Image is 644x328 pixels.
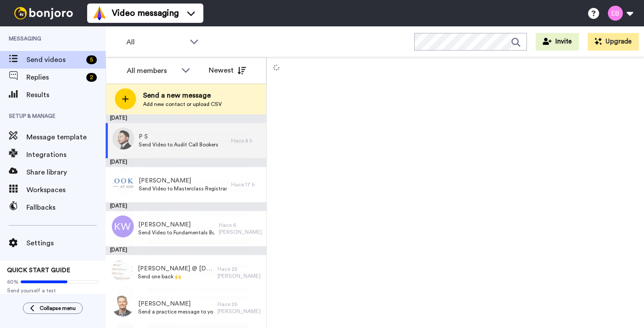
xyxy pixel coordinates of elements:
div: Hace 8 h [231,137,262,144]
span: Send a new message [143,90,222,101]
button: Collapse menu [23,302,83,314]
div: [DATE] [106,202,266,211]
span: [PERSON_NAME] @ [DOMAIN_NAME] [138,264,213,273]
span: Message template [26,132,106,142]
span: Send a practice message to yourself [138,308,213,315]
div: [DATE] [106,114,266,123]
span: Send Video to Fundamentals Buyers [138,229,214,236]
span: Video messaging [112,7,179,19]
span: Results [26,90,106,100]
img: kw.png [112,215,134,237]
span: Send videos [26,55,83,65]
div: Hace 6 [PERSON_NAME] [219,222,262,236]
div: 2 [86,73,97,82]
img: 58a8d4ed-87a8-441b-9af6-3d0b7ad22dfc.png [112,171,134,193]
span: Send one back 🙌 [138,273,213,280]
span: Add new contact or upload CSV [143,101,222,108]
img: vm-color.svg [92,6,107,20]
span: Settings [26,238,106,248]
span: Fallbacks [26,202,106,213]
span: Replies [26,72,83,83]
img: 3118bc9d-4c5d-4c27-92f7-dfeb181b19f9.jpg [112,295,134,317]
span: Send yourself a test [7,287,99,294]
button: Upgrade [588,33,639,51]
span: [PERSON_NAME] [139,176,227,185]
span: Collapse menu [40,305,76,312]
span: QUICK START GUIDE [7,267,70,273]
div: [DATE] [106,158,266,167]
span: [PERSON_NAME] [138,220,214,229]
button: Invite [536,33,579,51]
img: d62d2e7c-cb41-48a1-8073-c943e29363b7.jpg [111,259,133,281]
span: Integrations [26,149,106,160]
div: 5 [86,55,97,64]
span: Send Video to Audit Call Bookers [139,141,218,148]
div: [DATE] [106,246,266,255]
span: P S [139,132,218,141]
img: 95945d71-ffe4-4bc9-b10a-7455f5e29b65.jpg [112,128,134,149]
span: [PERSON_NAME] [138,299,213,308]
button: Newest [202,62,253,79]
div: All members [127,66,177,76]
span: 60% [7,278,18,285]
img: bj-logo-header-white.svg [11,7,77,19]
span: Send Video to Masterclass Registrants [139,185,227,192]
div: Hace 25 [PERSON_NAME] [217,266,262,280]
span: Workspaces [26,185,106,195]
div: Hace 25 [PERSON_NAME] [217,301,262,315]
span: All [126,37,185,47]
div: Hace 17 h [231,181,262,188]
span: Share library [26,167,106,178]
